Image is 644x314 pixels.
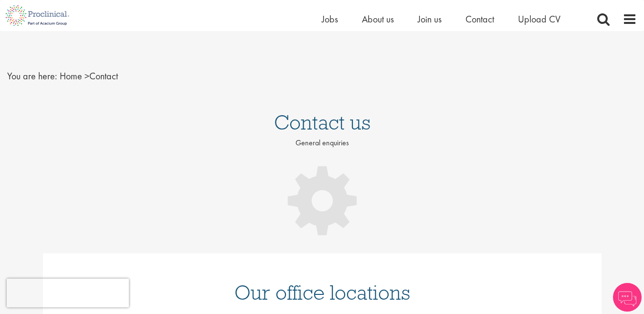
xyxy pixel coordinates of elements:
[362,13,394,25] a: About us
[322,13,338,25] a: Jobs
[60,70,82,82] a: breadcrumb link to Home
[465,13,494,25] a: Contact
[84,70,89,82] span: >
[7,70,57,82] span: You are here:
[418,13,442,25] a: Join us
[7,279,129,307] iframe: reCAPTCHA
[613,283,642,312] img: Chatbot
[60,70,118,82] span: Contact
[518,13,560,25] a: Upload CV
[57,282,587,303] h1: Our office locations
